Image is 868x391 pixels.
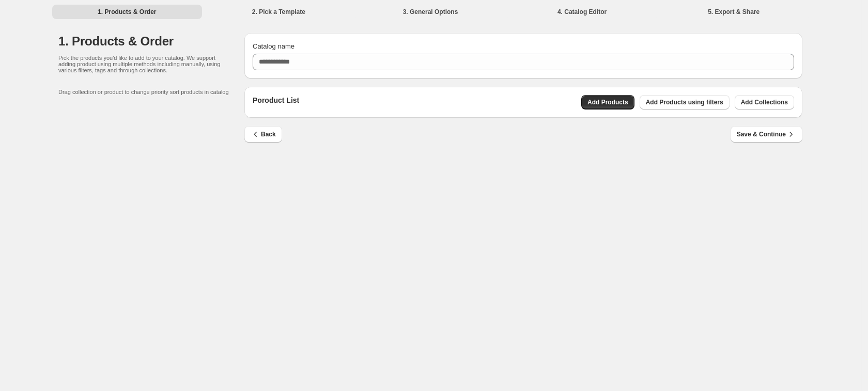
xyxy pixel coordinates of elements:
[581,95,634,110] button: Add Products
[251,129,276,139] span: Back
[58,55,224,73] p: Pick the products you'd like to add to your catalog. We support adding product using multiple met...
[58,89,244,95] p: Drag collection or product to change priority sort products in catalog
[646,98,723,106] span: Add Products using filters
[741,98,788,106] span: Add Collections
[731,126,802,143] button: Save & Continue
[253,95,299,110] p: Poroduct List
[587,98,628,106] span: Add Products
[640,95,730,110] button: Add Products using filters
[735,95,794,110] button: Add Collections
[58,33,244,50] h1: 1. Products & Order
[253,42,295,50] span: Catalog name
[244,126,282,143] button: Back
[737,129,796,139] span: Save & Continue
